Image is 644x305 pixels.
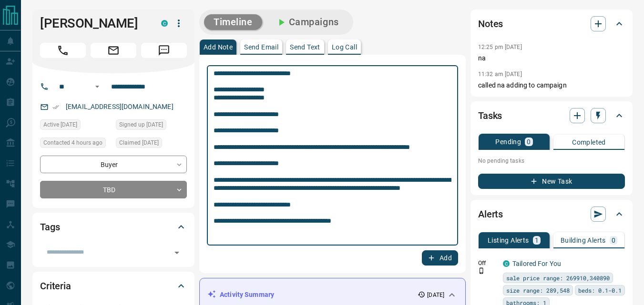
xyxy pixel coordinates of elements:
span: beds: 0.1-0.1 [578,285,622,295]
p: [DATE] [427,291,444,299]
p: 12:25 pm [DATE] [478,44,522,50]
button: Open [92,81,103,92]
button: Open [170,246,184,259]
p: 11:32 am [DATE] [478,71,522,78]
p: na [478,53,625,63]
h2: Criteria [40,278,71,294]
div: condos.ca [161,20,168,27]
div: condos.ca [503,260,510,267]
div: Notes [478,12,625,35]
div: Tasks [478,104,625,127]
p: Send Email [244,44,278,50]
h1: [PERSON_NAME] [40,16,147,31]
div: Tags [40,216,187,238]
button: Add [422,250,458,266]
div: Mon Sep 15 2025 [40,138,111,151]
div: Sun Sep 14 2025 [116,119,187,133]
p: called na adding to campaign [478,80,625,90]
p: Completed [572,139,606,146]
p: Listing Alerts [488,237,529,244]
div: Buyer [40,156,187,173]
h2: Tags [40,219,60,235]
div: Sun Sep 14 2025 [116,138,187,151]
span: Message [141,43,187,58]
button: Campaigns [266,14,348,30]
a: Tailored For You [512,260,561,267]
button: Timeline [204,14,262,30]
p: 0 [612,237,615,244]
h2: Tasks [478,108,502,123]
span: Contacted 4 hours ago [43,138,102,148]
span: Call [40,43,86,58]
p: Pending [495,138,521,145]
span: Claimed [DATE] [119,138,159,148]
p: Off [478,259,497,267]
p: Building Alerts [561,237,606,244]
p: 0 [527,138,531,145]
button: New Task [478,174,625,189]
p: 1 [535,237,539,244]
a: [EMAIL_ADDRESS][DOMAIN_NAME] [66,103,174,110]
span: sale price range: 269910,340890 [506,273,610,283]
p: Activity Summary [220,290,274,300]
p: Send Text [290,44,320,50]
p: No pending tasks [478,154,625,168]
div: Alerts [478,203,625,226]
div: Activity Summary[DATE] [207,286,458,304]
svg: Email Verified [52,104,59,110]
h2: Alerts [478,207,503,222]
div: Criteria [40,275,187,297]
span: size range: 289,548 [506,285,570,295]
span: Signed up [DATE] [119,120,163,129]
div: TBD [40,181,187,198]
h2: Notes [478,16,503,31]
svg: Push Notification Only [478,267,485,274]
span: Email [91,43,136,58]
div: Sun Sep 14 2025 [40,119,111,133]
p: Log Call [332,44,357,50]
p: Add Note [204,44,233,50]
span: Active [DATE] [43,120,77,129]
